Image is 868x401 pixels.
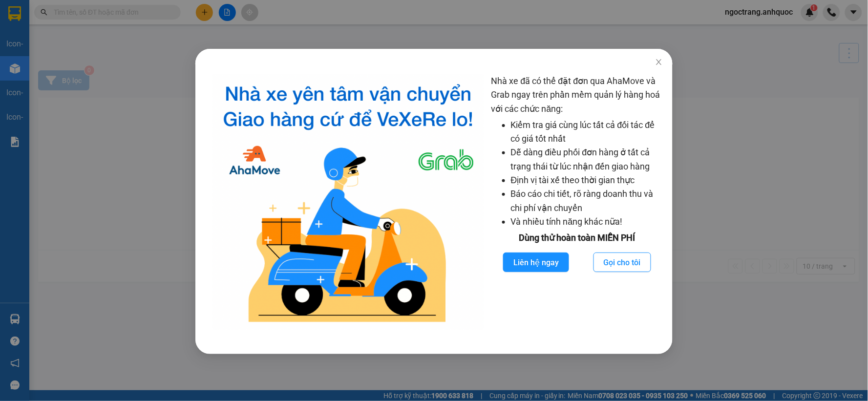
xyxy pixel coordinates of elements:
[491,74,663,330] div: Nhà xe đã có thể đặt đơn qua AhaMove và Grab ngay trên phần mềm quản lý hàng hoá với các chức năng:
[604,256,641,269] span: Gọi cho tôi
[491,231,663,245] div: Dùng thử hoàn toàn MIỄN PHÍ
[511,215,663,229] li: Và nhiều tính năng khác nữa!
[645,49,673,76] button: Close
[213,74,484,330] img: logo
[511,187,663,215] li: Báo cáo chi tiết, rõ ràng doanh thu và chi phí vận chuyển
[655,58,663,66] span: close
[511,146,663,173] li: Dễ dàng điều phối đơn hàng ở tất cả trạng thái từ lúc nhận đến giao hàng
[511,118,663,146] li: Kiểm tra giá cùng lúc tất cả đối tác để có giá tốt nhất
[503,253,569,272] button: Liên hệ ngay
[513,256,559,269] span: Liên hệ ngay
[593,253,651,272] button: Gọi cho tôi
[511,173,663,187] li: Định vị tài xế theo thời gian thực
